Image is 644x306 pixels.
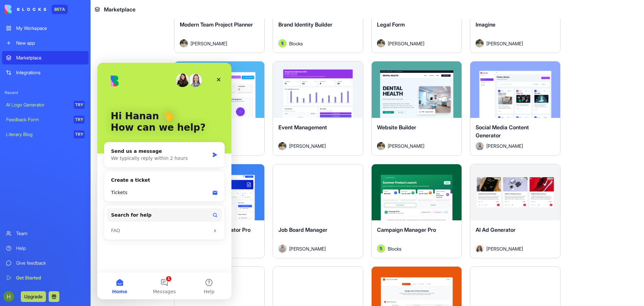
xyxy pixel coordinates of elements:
[52,5,68,14] div: BETA
[278,142,286,150] img: Avatar
[476,245,484,253] img: Avatar
[2,21,89,35] a: My Workspace
[388,142,424,149] span: [PERSON_NAME]
[104,5,136,13] span: Marketplace
[476,21,495,28] span: Imagine
[2,36,89,50] a: New app
[486,142,523,149] span: [PERSON_NAME]
[106,226,117,231] span: Help
[486,40,523,47] span: [PERSON_NAME]
[371,164,462,259] a: Campaign Manager ProAvatarBlocks
[289,40,303,47] span: Blocks
[21,293,46,300] a: Upgrade
[3,291,14,302] img: ACg8ocK50OaFvMvbpZs9AVDQOowVq9yze43b95lB3nflWDqC1zyu=s96-c
[377,21,405,28] span: Legal Form
[74,130,85,138] div: TRY
[16,274,85,281] div: Get Started
[16,40,85,46] div: New app
[476,226,516,233] span: AI Ad Generator
[476,124,529,139] span: Social Media Content Generator
[2,90,89,95] span: Recent
[16,25,85,32] div: My Workspace
[377,245,385,253] img: Avatar
[476,39,484,47] img: Avatar
[6,116,69,123] div: Feedback Form
[2,227,89,240] a: Team
[180,21,253,28] span: Modern Team Project Planner
[16,54,85,61] div: Marketplace
[2,98,89,112] a: AI Logo GeneratorTRY
[278,124,327,131] span: Event Management
[273,61,363,156] a: Event ManagementAvatar[PERSON_NAME]
[2,51,89,64] a: Marketplace
[2,113,89,126] a: Feedback FormTRY
[289,142,326,149] span: [PERSON_NAME]
[470,61,560,156] a: Social Media Content GeneratorAvatar[PERSON_NAME]
[74,116,85,124] div: TRY
[486,245,523,252] span: [PERSON_NAME]
[16,245,85,252] div: Help
[74,101,85,109] div: TRY
[388,245,401,252] span: Blocks
[21,291,46,302] button: Upgrade
[278,226,327,233] span: Job Board Manager
[16,230,85,237] div: Team
[97,63,231,299] iframe: Intercom live chat
[388,40,424,47] span: [PERSON_NAME]
[377,124,416,131] span: Website Builder
[2,256,89,270] a: Give feedback
[377,142,385,150] img: Avatar
[377,39,385,47] img: Avatar
[5,5,46,14] img: logo
[470,164,560,259] a: AI Ad GeneratorAvatar[PERSON_NAME]
[278,21,332,28] span: Brand Identity Builder
[191,40,227,47] span: [PERSON_NAME]
[6,131,69,138] div: Literary Blog
[371,61,462,156] a: Website BuilderAvatar[PERSON_NAME]
[278,39,286,47] img: Avatar
[2,66,89,79] a: Integrations
[2,128,89,141] a: Literary BlogTRY
[289,245,326,252] span: [PERSON_NAME]
[6,101,69,108] div: AI Logo Generator
[16,69,85,76] div: Integrations
[16,260,85,266] div: Give feedback
[273,164,363,259] a: Job Board ManagerAvatar[PERSON_NAME]
[174,61,265,156] a: Sales Call AssistantAvatar[PERSON_NAME]
[377,226,436,233] span: Campaign Manager Pro
[2,242,89,255] a: Help
[180,39,188,47] img: Avatar
[2,271,89,285] a: Get Started
[476,142,484,150] img: Avatar
[5,5,68,14] a: BETA
[278,245,286,253] img: Avatar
